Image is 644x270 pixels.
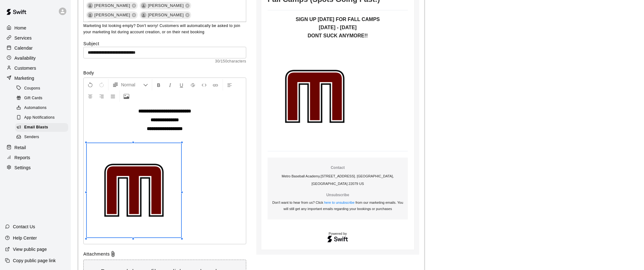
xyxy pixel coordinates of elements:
[327,235,348,243] img: Swift logo
[96,79,107,90] button: Redo
[5,143,66,152] a: Retail
[85,90,96,102] button: Center Align
[15,84,71,93] a: Coupons
[14,35,32,41] p: Services
[141,3,147,8] div: Jun McKeever
[15,123,68,132] div: Email Blasts
[176,79,187,90] button: Format Underline
[15,94,68,103] div: Gift Cards
[15,103,71,113] a: Automations
[83,58,246,65] span: 30 / 150 characters
[110,79,151,90] button: Formatting Options
[140,2,191,9] div: [PERSON_NAME]
[15,113,68,122] div: App Notifications
[13,257,56,264] p: Copy public page link
[87,3,93,8] div: Guillermo Monterrosa
[268,232,408,235] p: Powered by
[14,55,36,61] p: Availability
[15,123,71,132] a: Email Blasts
[83,23,246,35] p: Marketing list looking empty? Don't worry! Customers will automatically be asked to join your mar...
[24,95,42,101] span: Gift Cards
[140,11,191,19] div: [PERSON_NAME]
[270,172,405,187] p: Metro Baseball Academy . [STREET_ADDRESS]. [GEOGRAPHIC_DATA], [GEOGRAPHIC_DATA] 22079 US
[87,12,93,18] div: Trevor Alestock
[14,65,36,71] p: Customers
[15,93,71,103] a: Gift Cards
[324,201,355,204] a: here to unsubscribe
[5,53,66,63] a: Availability
[83,251,246,257] div: Attachments
[270,165,405,170] p: Contact
[13,246,47,252] p: View public page
[199,79,209,90] button: Insert Code
[121,90,132,102] button: Upload Image
[5,73,66,83] a: Marketing
[145,3,186,9] span: [PERSON_NAME]
[13,224,35,230] p: Contact Us
[224,79,235,90] button: Left Align
[15,84,68,93] div: Coupons
[121,82,143,88] span: Normal
[14,165,31,171] p: Settings
[14,154,30,161] p: Reports
[24,105,47,111] span: Automations
[92,3,133,9] span: [PERSON_NAME]
[96,90,107,102] button: Right Align
[24,124,48,131] span: Email Blasts
[5,33,66,43] a: Services
[15,132,71,142] a: Senders
[319,25,357,30] strong: [DATE] - [DATE]
[108,90,118,102] button: Justify Align
[86,21,175,28] div: [PERSON_NAME] [PERSON_NAME]
[145,12,186,18] span: [PERSON_NAME]
[165,79,175,90] button: Format Italics
[14,25,26,31] p: Home
[83,70,246,76] label: Body
[210,79,221,90] button: Insert Link
[85,79,96,90] button: Undo
[86,2,138,9] div: [PERSON_NAME]
[14,144,26,151] p: Retail
[24,134,39,140] span: Senders
[5,153,66,162] a: Reports
[15,104,68,112] div: Automations
[86,11,138,19] div: [PERSON_NAME]
[92,21,170,28] span: [PERSON_NAME] [PERSON_NAME]
[270,192,405,198] p: Unsubscribe
[92,12,133,18] span: [PERSON_NAME]
[14,45,33,51] p: Calendar
[83,40,246,47] label: Subject
[15,113,71,123] a: App Notifications
[13,235,37,241] p: Help Center
[24,115,55,121] span: App Notifications
[5,163,66,172] a: Settings
[141,12,147,18] div: Landon Alestock
[296,17,380,22] strong: SIGN UP [DATE] FOR FALL CAMPS
[15,133,68,142] div: Senders
[308,33,368,38] strong: DONT SUCK ANYMORE!!
[5,43,66,53] a: Calendar
[153,79,164,90] button: Format Bold
[5,63,66,73] a: Customers
[187,79,198,90] button: Format Strikethrough
[14,75,34,81] p: Marketing
[24,85,40,92] span: Coupons
[270,199,405,212] p: Don't want to hear from us? Click from our marketing emails. You will still get any important ema...
[5,23,66,33] a: Home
